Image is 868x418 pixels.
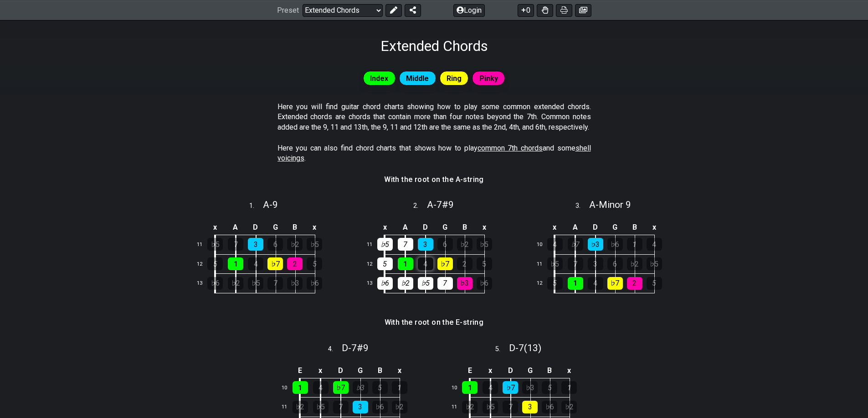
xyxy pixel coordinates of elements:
div: 6 [267,238,283,251]
td: 13 [193,274,215,293]
div: 7 [437,277,453,290]
button: Login [453,4,485,16]
td: A [395,220,416,235]
div: 2 [457,257,473,270]
td: x [305,220,324,235]
div: 6 [437,238,453,251]
td: 12 [193,254,215,274]
td: B [370,363,390,378]
div: 5 [542,381,557,394]
div: 1 [627,238,642,251]
span: Middle [406,72,429,85]
div: ♭7 [568,238,583,251]
div: 1 [568,277,583,290]
div: ♭2 [287,238,303,251]
td: D [246,220,266,235]
div: ♭6 [207,277,223,290]
div: ♭5 [418,277,433,290]
div: ♭5 [547,257,563,270]
td: 11 [193,235,215,255]
td: x [310,363,331,378]
div: ♭2 [627,257,642,270]
div: 3 [353,401,368,413]
div: 1 [392,381,407,394]
div: 1 [228,257,243,270]
div: 5 [207,257,223,270]
select: Preset [303,4,383,16]
div: ♭5 [307,238,322,251]
div: 5 [377,257,393,270]
div: ♭3 [287,277,303,290]
div: 4 [248,257,263,270]
span: 5 . [495,344,509,354]
td: 10 [533,235,555,255]
td: D [416,220,436,235]
td: D [500,363,520,378]
td: G [520,363,540,378]
span: 2 . [413,201,427,211]
h4: With the root on the A-string [384,175,484,185]
div: 4 [313,381,329,394]
div: 5 [477,257,492,270]
div: 6 [607,257,623,270]
div: ♭5 [483,401,498,413]
span: common 7th chords [478,144,543,152]
td: 11 [278,398,300,417]
div: ♭7 [267,257,283,270]
td: G [350,363,370,378]
button: 0 [518,4,534,16]
div: 1 [561,381,577,394]
p: Here you will find guitar chord charts showing how to play some common extended chords. Extended ... [277,102,591,132]
span: Preset [277,6,299,15]
div: ♭6 [372,401,388,413]
div: ♭3 [588,238,603,251]
td: B [625,220,644,235]
div: ♭2 [561,401,577,413]
td: G [605,220,625,235]
span: D - 7#9 [342,342,369,353]
div: 3 [588,257,603,270]
span: 4 . [328,344,342,354]
td: x [480,363,501,378]
div: ♭5 [647,257,662,270]
td: x [560,363,579,378]
button: Edit Preset [385,4,402,16]
div: 1 [462,381,478,394]
div: 5 [647,277,662,290]
div: ♭6 [607,238,623,251]
button: Create image [575,4,591,16]
td: G [435,220,455,235]
td: x [644,220,664,235]
div: 7 [503,401,518,413]
h1: Extended Chords [380,37,488,55]
div: 4 [588,277,603,290]
td: E [459,363,480,378]
span: Index [370,72,388,85]
td: 10 [447,378,469,398]
div: ♭3 [457,277,473,290]
div: ♭2 [462,401,478,413]
div: 7 [333,401,349,413]
div: ♭6 [307,277,322,290]
div: 1 [398,257,413,270]
span: Ring [447,72,462,85]
td: A [226,220,246,235]
td: 12 [363,254,385,274]
div: ♭5 [207,238,223,251]
td: x [390,363,409,378]
div: 3 [418,238,433,251]
td: A [565,220,586,235]
td: 11 [447,398,469,417]
div: ♭3 [353,381,368,394]
div: 2 [287,257,303,270]
div: 5 [372,381,388,394]
div: 4 [418,257,433,270]
span: A - 7#9 [427,199,454,210]
div: 7 [568,257,583,270]
div: ♭7 [333,381,349,394]
div: ♭2 [392,401,407,413]
div: ♭2 [293,401,308,413]
span: 3 . [575,201,589,211]
h4: With the root on the E-string [385,317,484,327]
td: D [331,363,351,378]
